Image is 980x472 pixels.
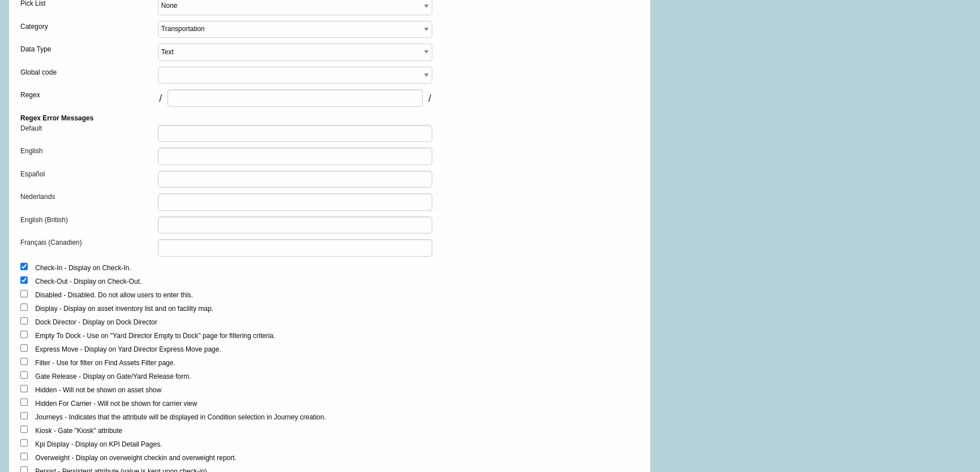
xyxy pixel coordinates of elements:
[20,317,28,324] input: Dock Director - Display on Dock Director
[35,371,191,383] label: Gate Release - Display on Gate/Yard Release form.
[20,263,28,270] input: Check-In - Display on Check-In.
[20,412,28,419] input: Journeys - Indicates that the attribute will be displayed in Condition selection in Journey creat...
[20,453,28,460] input: Overweight - Display on overweight checkin and overweight report.
[20,89,158,102] label: Regex
[20,304,28,311] input: Display - Display on asset inventory list and on facility map.
[35,425,122,438] label: Kiosk - Gate "Kiosk" attribute
[35,398,197,410] label: Hidden For Carrier - Will not be shown for carrier view
[35,262,131,275] label: Check-In - Display on Check-In.
[20,344,28,352] input: Express Move - Display on Yard Director Express Move page.
[20,290,28,297] input: Disabled - Disabled. Do not allow users to enter this.
[20,426,28,433] input: Kiosk - Gate "Kiosk" attribute
[35,330,275,343] label: Empty To Dock - Use on "Yard Director Empty to Dock" page for filtering criteria.
[35,276,141,288] label: Check-Out - Display on Check-Out.
[20,44,158,56] label: Data Type
[35,452,237,465] label: Overweight - Display on overweight checkin and overweight report.
[35,303,213,315] label: Display - Display on asset inventory list and on facility map.
[20,399,28,406] input: Hidden For Carrier - Will not be shown for carrier view
[35,344,221,356] label: Express Move - Display on Yard Director Express Move page.
[35,412,326,424] label: Journeys - Indicates that the attribute will be displayed in Condition selection in Journey creat...
[20,371,28,379] input: Gate Release - Display on Gate/Yard Release form.
[20,125,158,148] div: Default
[20,276,28,284] input: Check-Out - Display on Check-Out.
[20,239,158,262] div: Français (Canadien)
[20,171,158,194] div: Español
[20,216,158,240] div: English (British)
[20,67,158,79] label: Global code
[20,331,28,338] input: Empty To Dock - Use on "Yard Director Empty to Dock" page for filtering criteria.
[20,385,28,392] input: Hidden - Will not be shown on asset show
[35,384,161,397] label: Hidden - Will not be shown on asset show
[20,358,28,365] input: Filter - Use for filter on Find Assets Filter page.
[20,112,639,125] label: Regex Error Messages
[20,439,28,447] input: Kpi Display - Display on KPI Detail Pages.
[20,148,158,171] div: English
[35,439,162,451] label: Kpi Display - Display on KPI Detail Pages.
[35,289,193,302] label: Disabled - Disabled. Do not allow users to enter this.
[35,317,157,329] label: Dock Director - Display on Dock Director
[20,21,158,33] label: Category
[20,193,158,216] div: Nederlands
[35,357,175,370] label: Filter - Use for filter on Find Assets Filter page.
